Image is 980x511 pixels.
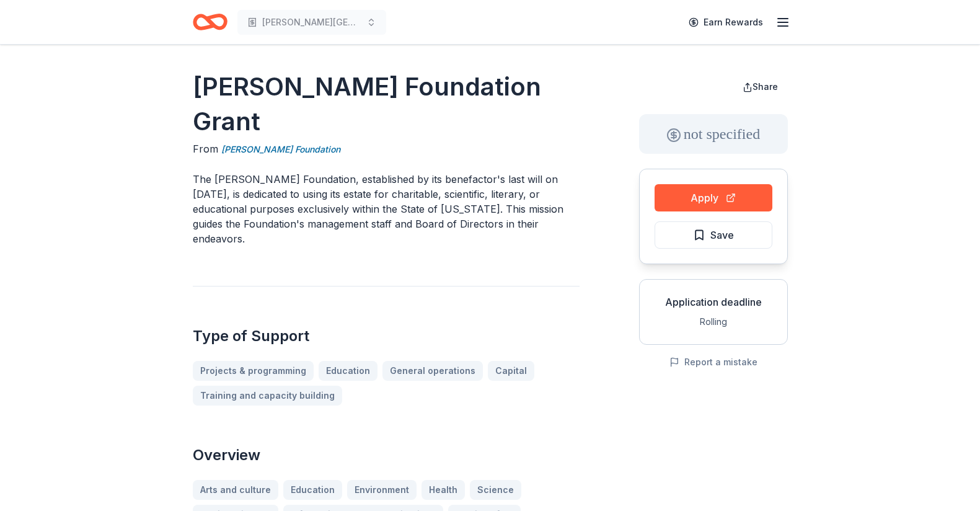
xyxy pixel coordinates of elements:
span: [PERSON_NAME][GEOGRAPHIC_DATA] [262,15,361,30]
a: Training and capacity building [193,386,342,406]
div: From [193,141,580,157]
button: Apply [655,184,772,211]
button: Share [733,74,788,99]
h1: [PERSON_NAME] Foundation Grant [193,69,580,139]
span: Save [710,227,734,243]
a: [PERSON_NAME] Foundation [221,142,340,157]
a: Projects & programming [193,361,314,381]
div: not specified [639,114,788,154]
a: General operations [382,361,483,381]
a: Earn Rewards [681,11,770,33]
span: Share [753,81,778,92]
h2: Type of Support [193,326,580,346]
div: Application deadline [650,295,777,309]
button: Report a mistake [669,355,757,370]
a: Home [193,7,227,37]
p: The [PERSON_NAME] Foundation, established by its benefactor's last will on [DATE], is dedicated t... [193,172,580,246]
h2: Overview [193,445,580,465]
a: Education [319,361,377,381]
button: [PERSON_NAME][GEOGRAPHIC_DATA] [237,10,386,35]
button: Save [655,221,772,249]
div: Rolling [650,314,777,329]
a: Capital [488,361,534,381]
